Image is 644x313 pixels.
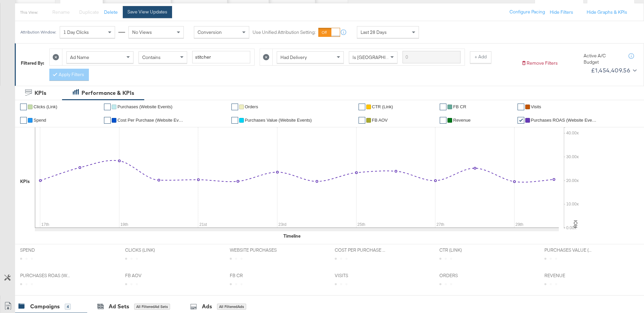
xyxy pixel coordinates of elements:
span: FB CR [453,104,466,109]
span: Visits [531,104,541,109]
label: Use Unified Attribution Setting: [253,29,316,36]
span: Is [GEOGRAPHIC_DATA] [353,54,404,60]
span: Purchases Value (Website Events) [245,118,312,123]
span: FB CR [230,272,280,279]
a: ✔ [231,117,238,124]
input: Enter a search term [192,51,250,63]
a: ✔ [440,117,446,124]
span: FB AOV [372,118,388,123]
span: Ad Name [70,54,89,60]
div: Attribution Window: [20,30,56,35]
div: Filtered By: [21,60,44,66]
div: Active A/C Budget [584,53,621,65]
span: Conversion [198,29,222,35]
text: ROI [573,220,579,228]
span: Orders [245,104,258,109]
div: Campaigns [30,303,60,310]
button: Hide Graphs & KPIs [587,9,627,15]
span: Purchases ROAS (Website Events) [531,118,598,123]
span: No Views [132,29,152,35]
span: VISITS [335,272,385,279]
input: Enter a search term [402,51,461,63]
span: Purchases (Website Events) [117,104,172,109]
span: Rename [52,9,70,15]
div: Save View Updates [127,9,167,15]
div: KPIs [20,178,30,185]
button: Save View Updates [123,6,172,18]
div: All Filtered Ad Sets [134,304,170,310]
button: Hide Filters [550,9,573,15]
div: 4 [65,304,71,310]
a: ✔ [104,117,111,124]
button: + Add [470,51,491,63]
span: Cost Per Purchase (Website Events) [117,118,184,123]
span: SPEND [20,247,70,253]
a: ✔ [231,104,238,110]
div: Ad Sets [109,303,129,310]
span: CTR (LINK) [439,247,490,253]
span: Clicks (Link) [34,104,57,109]
span: COST PER PURCHASE (WEBSITE EVENTS) [335,247,385,253]
span: PURCHASES VALUE (WEBSITE EVENTS) [544,247,595,253]
span: Revenue [453,118,471,123]
a: ✔ [359,104,365,110]
a: ✔ [104,104,111,110]
div: All Filtered Ads [217,304,246,310]
a: ✔ [518,117,524,124]
a: ✔ [440,104,446,110]
button: Configure Pacing [505,6,550,18]
a: ✔ [20,117,27,124]
div: £1,454,409.56 [591,65,630,75]
span: PURCHASES ROAS (WEBSITE EVENTS) [20,272,70,279]
span: WEBSITE PURCHASES [230,247,280,253]
div: KPIs [35,89,46,97]
a: ✔ [20,104,27,110]
a: ✔ [359,117,365,124]
button: £1,454,409.56 [588,65,638,76]
span: Duplicate [79,9,99,15]
button: Delete [104,9,118,15]
div: This View: [20,10,38,15]
span: REVENUE [544,272,595,279]
span: Spend [34,118,46,123]
div: Performance & KPIs [82,89,134,97]
span: FB AOV [125,272,175,279]
span: 1 Day Clicks [63,29,89,35]
span: Contains [142,54,161,60]
span: Last 28 Days [361,29,387,35]
span: CLICKS (LINK) [125,247,175,253]
span: Had Delivery [280,54,307,60]
span: ORDERS [439,272,490,279]
div: Timeline [283,233,301,239]
button: Remove Filters [521,60,558,66]
a: ✔ [518,104,524,110]
div: Ads [202,303,212,310]
span: CTR (Link) [372,104,393,109]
